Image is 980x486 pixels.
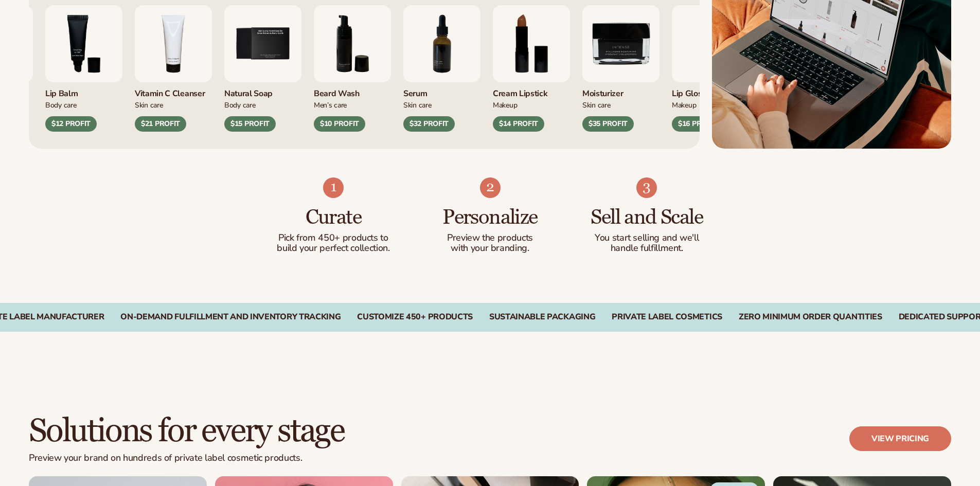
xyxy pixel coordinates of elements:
[45,82,122,99] div: Lip Balm
[29,453,344,464] p: Preview your brand on hundreds of private label cosmetic products.
[224,99,301,110] div: Body Care
[432,206,548,229] h3: Personalize
[589,206,705,229] h3: Sell and Scale
[314,99,391,110] div: Men’s Care
[493,99,570,110] div: Makeup
[672,99,749,110] div: Makeup
[323,177,344,198] img: Shopify Image 4
[582,116,634,132] div: $35 PROFIT
[29,414,344,448] h2: Solutions for every stage
[739,312,882,322] div: ZERO MINIMUM ORDER QUANTITIES
[582,5,660,82] img: Moisturizer.
[493,5,570,82] img: Luxury cream lipstick.
[432,243,548,254] p: with your branding.
[224,5,301,132] div: 5 / 9
[672,116,723,132] div: $16 PROFIT
[276,206,391,229] h3: Curate
[224,82,301,99] div: Natural Soap
[403,82,480,99] div: Serum
[135,116,186,132] div: $21 PROFIT
[314,82,391,99] div: Beard Wash
[403,99,480,110] div: Skin Care
[314,116,365,132] div: $10 PROFIT
[45,5,122,132] div: 3 / 9
[45,116,97,132] div: $12 PROFIT
[45,5,122,82] img: Smoothing lip balm.
[224,116,276,132] div: $15 PROFIT
[582,82,660,99] div: Moisturizer
[672,82,749,99] div: Lip Gloss
[135,82,212,99] div: Vitamin C Cleanser
[849,426,951,451] a: View pricing
[135,5,212,82] img: Vitamin c cleanser.
[672,5,749,132] div: 1 / 9
[403,5,480,132] div: 7 / 9
[480,177,501,198] img: Shopify Image 5
[493,116,544,132] div: $14 PROFIT
[672,5,749,82] img: Pink lip gloss.
[612,312,722,322] div: PRIVATE LABEL COSMETICS
[314,5,391,82] img: Foaming beard wash.
[489,312,595,322] div: SUSTAINABLE PACKAGING
[45,99,122,110] div: Body Care
[432,233,548,243] p: Preview the products
[135,99,212,110] div: Skin Care
[589,243,705,254] p: handle fulfillment.
[589,233,705,243] p: You start selling and we'll
[582,5,660,132] div: 9 / 9
[357,312,473,322] div: CUSTOMIZE 450+ PRODUCTS
[403,116,455,132] div: $32 PROFIT
[314,5,391,132] div: 6 / 9
[120,312,341,322] div: On-Demand Fulfillment and Inventory Tracking
[582,99,660,110] div: Skin Care
[493,82,570,99] div: Cream Lipstick
[224,5,301,82] img: Nature bar of soap.
[403,5,480,82] img: Collagen and retinol serum.
[135,5,212,132] div: 4 / 9
[276,233,391,254] p: Pick from 450+ products to build your perfect collection.
[636,177,657,198] img: Shopify Image 6
[493,5,570,132] div: 8 / 9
